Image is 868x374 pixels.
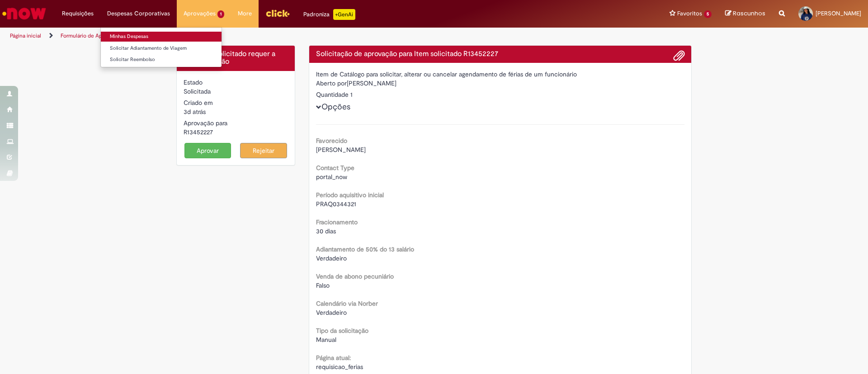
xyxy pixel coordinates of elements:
span: 1 [217,10,224,18]
span: Verdadeiro [316,308,347,317]
div: Quantidade 1 [316,90,685,99]
span: 5 [704,10,712,18]
div: R13452227 [184,128,288,137]
h4: Solicitação de aprovação para Item solicitado R13452227 [316,50,685,58]
label: Aberto por [316,79,347,88]
span: Manual [316,336,336,344]
b: Período aquisitivo inicial [316,191,384,199]
div: 27/08/2025 12:31:37 [184,107,288,116]
b: Contact Type [316,164,354,172]
span: portal_now [316,173,347,181]
span: Verdadeiro [316,254,347,262]
a: Rascunhos [725,9,765,18]
a: Página inicial [10,32,41,39]
button: Aprovar [184,143,231,158]
a: Solicitar Reembolso [101,55,222,65]
span: Favoritos [677,9,702,18]
img: click_logo_yellow_360x200.png [265,6,290,20]
span: 3d atrás [184,108,206,116]
button: Rejeitar [240,143,287,158]
p: +GenAi [333,9,355,20]
div: Item de Catálogo para solicitar, alterar ou cancelar agendamento de férias de um funcionário [316,70,685,79]
ul: Trilhas de página [7,28,572,44]
span: Falso [316,281,330,289]
time: 27/08/2025 12:31:37 [184,108,206,116]
ul: Despesas Corporativas [100,27,222,67]
div: Solicitada [184,87,288,96]
b: Fracionamento [316,218,358,226]
label: Criado em [184,98,213,107]
span: [PERSON_NAME] [816,9,861,17]
b: Tipo da solicitação [316,327,368,335]
span: Rascunhos [733,9,765,18]
b: Calendário via Norber [316,299,378,308]
b: Venda de abono pecuniário [316,272,394,280]
span: [PERSON_NAME] [316,146,366,154]
span: requisicao_ferias [316,363,363,371]
span: 30 dias [316,227,336,235]
span: Despesas Corporativas [107,9,170,18]
label: Estado [184,78,203,87]
span: PRAQ0344321 [316,200,356,208]
img: ServiceNow [1,5,47,23]
label: Aprovação para [184,118,227,128]
b: Favorecido [316,137,347,145]
span: Requisições [62,9,94,18]
b: Página atual: [316,354,351,362]
a: Formulário de Aprovação [61,32,122,39]
div: [PERSON_NAME] [316,79,685,90]
div: Padroniza [303,9,355,20]
span: Aprovações [184,9,216,18]
b: Adiantamento de 50% do 13 salário [316,245,414,253]
a: Minhas Despesas [101,32,222,42]
span: More [238,9,252,18]
a: Solicitar Adiantamento de Viagem [101,43,222,53]
h4: Este Item solicitado requer a sua aprovação [184,50,288,66]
